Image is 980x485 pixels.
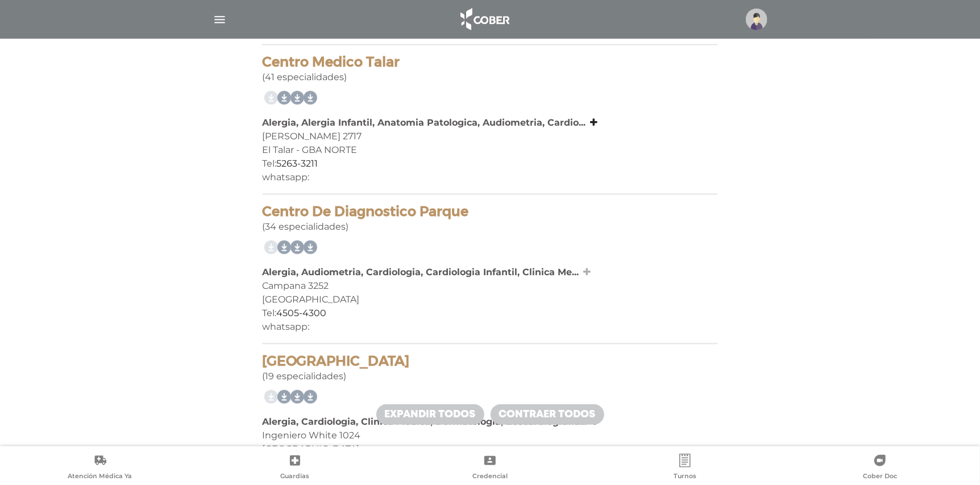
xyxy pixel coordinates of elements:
span: Turnos [674,472,696,482]
span: Guardias [280,472,309,482]
span: Credencial [472,472,508,482]
a: 4505-4300 [276,308,326,318]
div: whatsapp: [262,171,718,184]
b: Alergia, Audiometria, Cardiologia, Cardiologia Infantil, Clinica Me... [262,267,579,277]
span: Cober Doc [863,472,897,482]
div: (19 especialidades) [262,353,718,383]
h4: [GEOGRAPHIC_DATA] [262,353,718,370]
div: [GEOGRAPHIC_DATA] [262,293,718,306]
a: Expandir todos [376,404,484,425]
div: [GEOGRAPHIC_DATA] [262,442,718,456]
a: Turnos [588,454,783,483]
a: Atención Médica Ya [2,454,197,483]
div: whatsapp: [262,320,718,334]
a: Credencial [392,454,587,483]
b: Alergia, Cardiologia, Clinica Medica, Dermatologia, Ecocardiografia... [262,416,587,427]
b: Alergia, Alergia Infantil, Anatomia Patologica, Audiometria, Cardio... [262,117,585,128]
h4: Centro Medico Talar [262,54,718,71]
div: Ingeniero White 1024 [262,429,718,442]
div: Tel: [262,157,718,171]
div: [PERSON_NAME] 2717 [262,130,718,143]
div: Tel: [262,306,718,320]
img: logo_cober_home-white.png [454,6,514,33]
h4: Centro De Diagnostico Parque [262,204,718,220]
img: Cober_menu-lines-white.svg [213,13,227,27]
a: Guardias [197,454,392,483]
a: Contraer todos [491,404,604,425]
span: Atención Médica Ya [68,472,132,482]
a: Cober Doc [783,454,978,483]
div: (41 especialidades) [262,54,718,84]
a: 5263-3211 [276,158,318,169]
div: Campana 3252 [262,279,718,293]
div: (34 especialidades) [262,204,718,234]
div: El Talar - GBA NORTE [262,143,718,157]
img: profile-placeholder.svg [746,9,767,30]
